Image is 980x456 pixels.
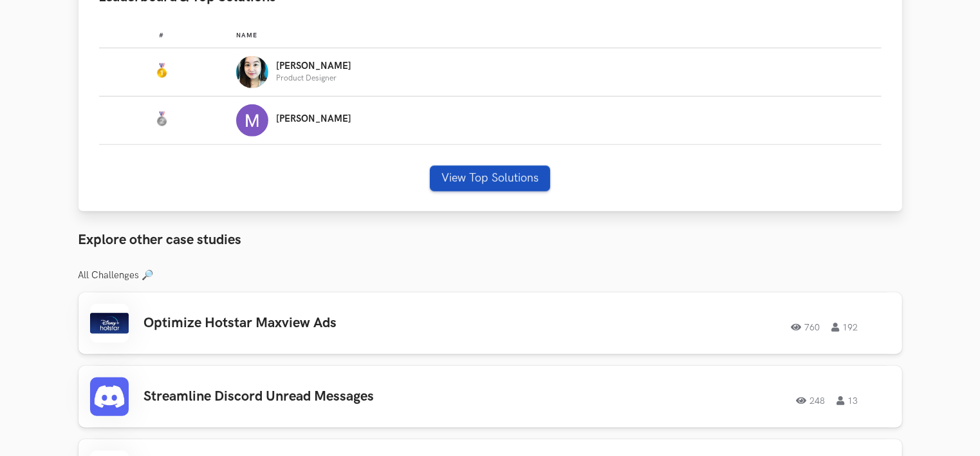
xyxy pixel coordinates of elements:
span: 13 [837,396,858,405]
a: Optimize Hotstar Maxview Ads760192 [79,292,902,354]
h3: Streamline Discord Unread Messages [144,388,510,405]
a: Streamline Discord Unread Messages24813 [79,366,902,428]
span: 760 [791,323,820,332]
table: Leaderboard [99,21,882,145]
p: [PERSON_NAME] [276,61,351,71]
span: # [159,32,164,39]
div: Leaderboard & Top Solutions [79,17,902,212]
h3: All Challenges 🔎 [79,270,902,281]
p: [PERSON_NAME] [276,114,351,124]
img: Profile photo [236,56,268,88]
button: View Top Solutions [430,166,550,191]
span: Name [236,32,257,39]
img: Silver Medal [154,111,169,127]
h3: Optimize Hotstar Maxview Ads [144,315,510,332]
img: Profile photo [236,104,268,137]
img: Gold Medal [154,63,169,79]
span: 192 [832,323,858,332]
p: Product Designer [276,74,351,82]
h3: Explore other case studies [79,232,902,249]
span: 248 [797,396,826,405]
